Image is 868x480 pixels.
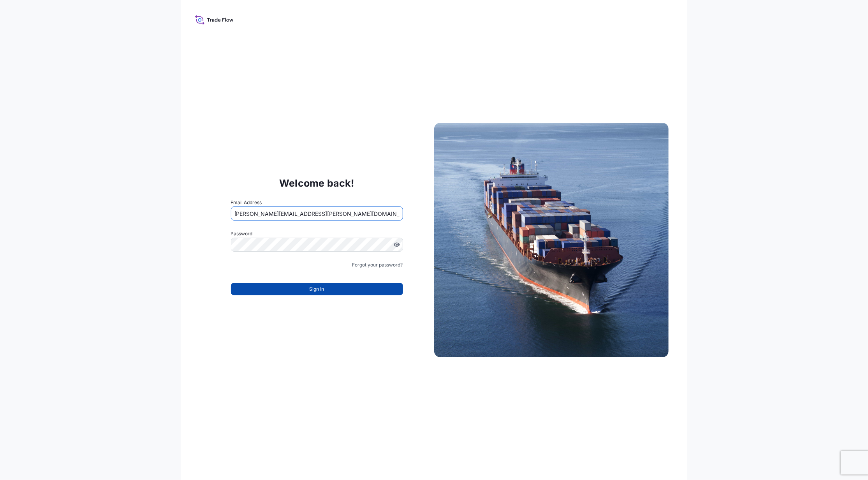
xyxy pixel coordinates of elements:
[231,206,403,221] input: example@gmail.com
[352,261,403,269] a: Forgot your password?
[231,230,403,238] label: Password
[231,283,403,295] button: Sign In
[310,285,324,293] span: Sign In
[279,177,354,189] p: Welcome back!
[434,123,669,357] img: Ship illustration
[231,199,262,206] label: Email Address
[394,242,400,248] button: Show password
